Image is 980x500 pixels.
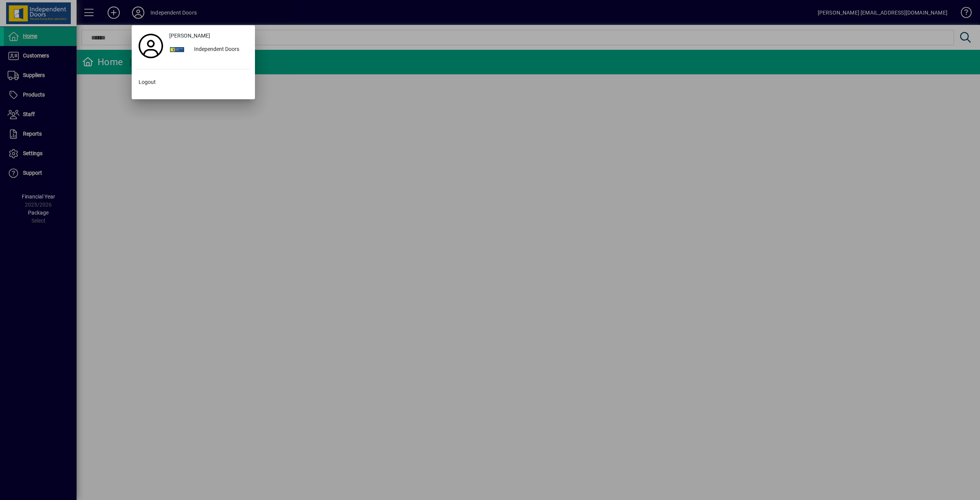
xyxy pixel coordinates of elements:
a: [PERSON_NAME] [166,29,251,43]
span: [PERSON_NAME] [169,32,210,40]
div: Independent Doors [188,43,251,57]
button: Logout [136,75,251,89]
button: Independent Doors [166,43,251,57]
a: Profile [136,39,166,53]
span: Logout [139,78,156,86]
